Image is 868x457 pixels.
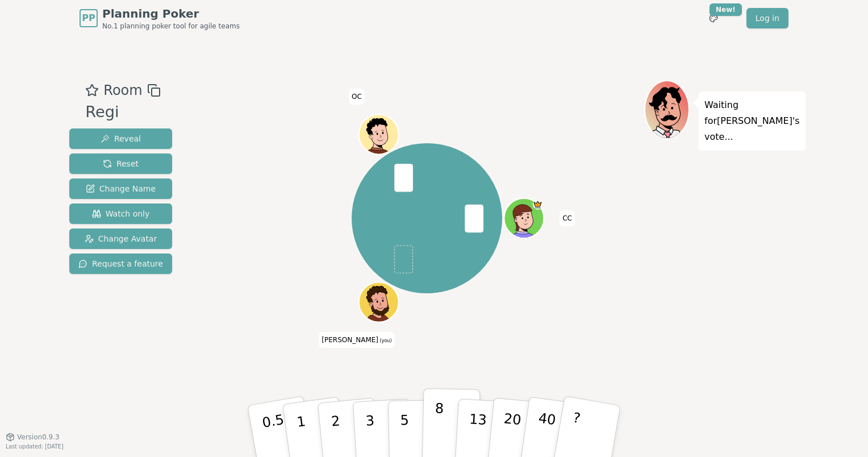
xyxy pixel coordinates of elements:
[69,128,172,149] button: Reveal
[103,158,139,169] span: Reset
[69,178,172,199] button: Change Name
[703,8,724,28] button: New!
[710,3,742,16] div: New!
[80,6,240,31] a: PPPlanning PokerNo.1 planning poker tool for agile teams
[69,153,172,174] button: Reset
[92,208,150,219] span: Watch only
[82,11,95,25] span: PP
[102,22,240,31] span: No.1 planning poker tool for agile teams
[704,97,800,145] p: Waiting for [PERSON_NAME] 's vote...
[6,443,64,450] span: Last updated: [DATE]
[69,203,172,224] button: Watch only
[85,80,99,101] button: Add as favourite
[103,80,142,101] span: Room
[378,338,392,343] span: (you)
[85,233,157,244] span: Change Avatar
[69,254,172,274] button: Request a feature
[17,433,60,442] span: Version 0.9.3
[102,6,240,22] span: Planning Poker
[319,332,394,348] span: Click to change your name
[360,284,397,321] button: Click to change your avatar
[85,101,160,124] div: Regi
[349,89,365,105] span: Click to change your name
[101,133,141,144] span: Reveal
[86,183,156,194] span: Change Name
[78,258,163,269] span: Request a feature
[532,200,542,210] span: CC is the host
[6,433,60,442] button: Version0.9.3
[746,8,788,28] a: Log in
[560,210,575,226] span: Click to change your name
[69,228,172,249] button: Change Avatar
